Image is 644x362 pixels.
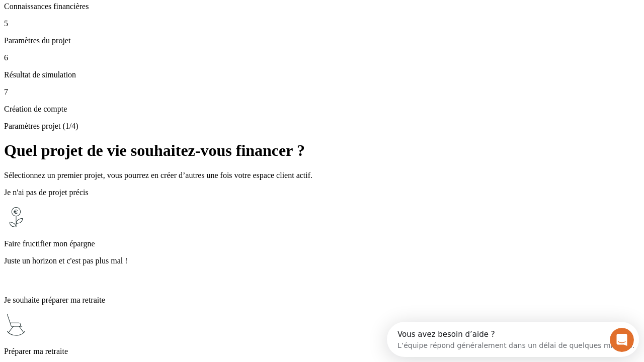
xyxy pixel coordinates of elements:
p: Faire fructifier mon épargne [4,239,640,248]
h1: Quel projet de vie souhaitez-vous financer ? [4,141,640,160]
p: Juste un horizon et c'est pas plus mal ! [4,256,640,265]
p: Préparer ma retraite [4,347,640,356]
p: Je n'ai pas de projet précis [4,188,640,197]
p: Je souhaite préparer ma retraite [4,296,640,305]
p: Résultat de simulation [4,70,640,79]
p: Paramètres du projet [4,36,640,45]
p: Paramètres projet (1/4) [4,122,640,131]
p: Création de compte [4,105,640,114]
p: Connaissances financières [4,2,640,11]
p: 6 [4,53,640,62]
iframe: Intercom live chat discovery launcher [387,322,639,357]
p: 7 [4,87,640,97]
div: Ouvrir le Messenger Intercom [4,4,277,32]
iframe: Intercom live chat [610,328,634,352]
div: L’équipe répond généralement dans un délai de quelques minutes. [11,17,248,27]
p: 5 [4,19,640,28]
span: Sélectionnez un premier projet, vous pourrez en créer d’autres une fois votre espace client actif. [4,171,312,179]
div: Vous avez besoin d’aide ? [11,9,248,17]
